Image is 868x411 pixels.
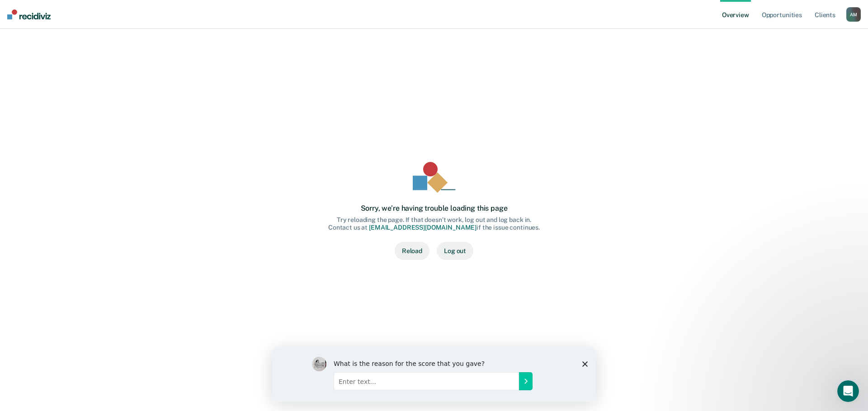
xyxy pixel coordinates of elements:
button: Log out [437,242,473,260]
div: Sorry, we’re having trouble loading this page [361,204,508,212]
div: A M [846,7,861,22]
iframe: Survey by Kim from Recidiviz [272,348,596,402]
div: Try reloading the page. If that doesn’t work, log out and log back in. Contact us at if the issue... [328,216,540,231]
iframe: Intercom live chat [837,380,859,402]
img: Recidiviz [7,9,51,19]
a: [EMAIL_ADDRESS][DOMAIN_NAME] [369,224,476,231]
button: AM [846,7,861,22]
button: Reload [395,242,429,260]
